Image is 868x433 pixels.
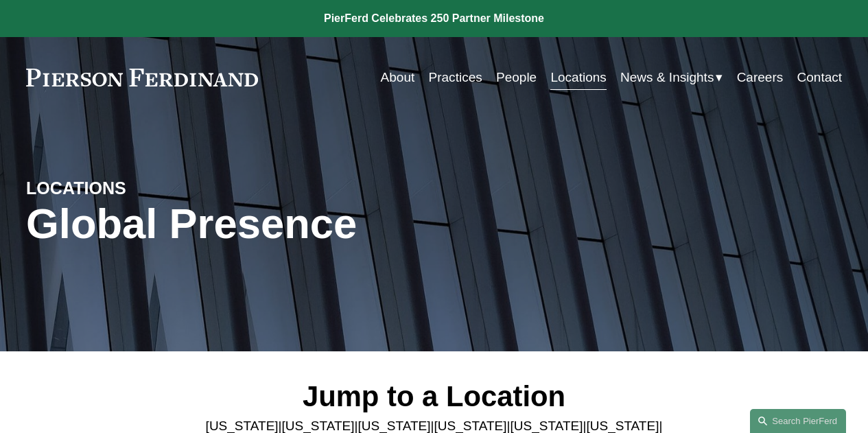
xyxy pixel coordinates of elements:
[620,66,714,89] span: News & Insights
[496,65,537,91] a: People
[750,409,846,433] a: Search this site
[429,65,482,91] a: Practices
[206,419,279,433] a: [US_STATE]
[381,65,415,91] a: About
[282,419,355,433] a: [US_STATE]
[737,65,784,91] a: Careers
[797,65,843,91] a: Contact
[196,379,672,414] h2: Jump to a Location
[620,65,723,91] a: folder dropdown
[26,178,230,200] h4: LOCATIONS
[510,419,583,433] a: [US_STATE]
[550,65,606,91] a: Locations
[26,200,570,248] h1: Global Presence
[434,419,507,433] a: [US_STATE]
[358,419,431,433] a: [US_STATE]
[586,419,659,433] a: [US_STATE]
